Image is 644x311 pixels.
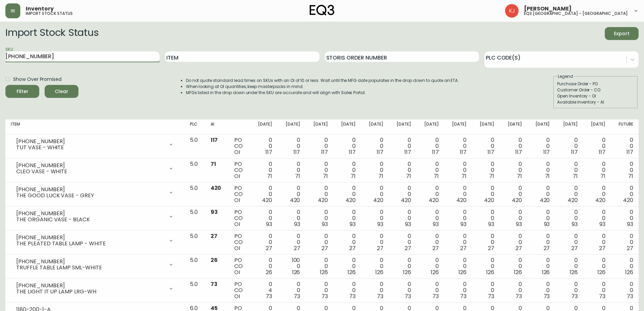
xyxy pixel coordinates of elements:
span: 27 [349,244,356,252]
div: 0 0 [422,209,439,227]
span: 93 [572,220,578,228]
button: Export [605,27,639,40]
div: 0 0 [394,233,411,251]
span: 420 [540,196,550,204]
div: 0 0 [560,161,577,179]
div: 0 0 [394,257,411,275]
th: [DATE] [416,119,444,134]
div: 0 0 [422,137,439,155]
th: [DATE] [389,119,416,134]
div: 0 0 [283,161,300,179]
span: 126 [375,268,383,276]
div: 0 0 [589,209,605,227]
div: 0 0 [505,233,522,251]
div: 0 0 [394,281,411,299]
div: THE ORGANIC VASE - BLACK [16,217,164,223]
span: OI [234,292,240,300]
div: 0 0 [255,185,272,203]
div: [PHONE_NUMBER] [16,186,164,193]
th: [DATE] [333,119,361,134]
span: 117 [543,148,550,156]
span: 93 [544,220,550,228]
span: [PERSON_NAME] [524,6,572,12]
div: 0 0 [422,161,439,179]
span: 93 [599,220,605,228]
span: 71 [211,160,216,168]
h5: import stock status [26,12,73,16]
div: 0 0 [366,137,383,155]
span: OI [234,244,240,252]
span: 93 [405,220,411,228]
span: 71 [295,172,300,180]
div: 0 0 [450,233,467,251]
span: 117 [321,148,328,156]
span: OI [234,148,240,156]
span: 71 [545,172,550,180]
span: 73 [294,292,300,300]
span: 27 [294,244,300,252]
span: 126 [514,268,522,276]
span: 126 [486,268,494,276]
h2: Import Stock Status [5,27,98,40]
span: 27 [377,244,383,252]
div: THE PLEATED TABLE LAMP - WHITE [16,241,164,247]
div: 0 0 [450,257,467,275]
span: 93 [516,220,522,228]
th: [DATE] [472,119,500,134]
span: 126 [403,268,411,276]
span: 73 [211,280,217,288]
span: 93 [322,220,328,228]
div: 0 0 [589,281,605,299]
div: PO CO [234,161,245,179]
div: 0 0 [505,137,522,155]
span: 71 [517,172,522,180]
div: 0 0 [533,185,550,203]
span: 420 [318,196,328,204]
span: 27 [211,232,217,240]
span: 71 [406,172,411,180]
span: 420 [401,196,411,204]
span: 73 [544,292,550,300]
div: 0 0 [477,233,494,251]
span: 27 [516,244,522,252]
span: 117 [349,148,356,156]
span: 93 [377,220,383,228]
div: 0 0 [616,233,633,251]
div: 100 0 [283,257,300,275]
div: 0 0 [477,209,494,227]
span: 117 [265,148,272,156]
div: 0 0 [505,185,522,203]
div: 0 0 [422,233,439,251]
div: 0 0 [283,233,300,251]
div: 0 0 [366,281,383,299]
li: Do not quote standard lead times on SKUs with an OI of 10 or less. Wait until the MFG date popula... [186,77,459,84]
div: 0 0 [477,161,494,179]
span: 117 [515,148,522,156]
td: 5.0 [185,158,205,182]
div: 0 0 [394,209,411,227]
span: 71 [600,172,605,180]
span: 117 [460,148,467,156]
div: 0 0 [589,161,605,179]
span: 73 [266,292,272,300]
div: 0 0 [311,209,328,227]
div: 0 0 [450,281,467,299]
span: 117 [626,148,633,156]
div: 0 0 [589,137,605,155]
span: 73 [349,292,356,300]
div: 0 0 [283,185,300,203]
div: [PHONE_NUMBER]THE GOOD LUCK VASE - GREY [11,185,179,200]
span: OI [234,268,240,276]
div: 0 0 [560,137,577,155]
span: 93 [211,208,218,216]
div: 0 0 [589,233,605,251]
span: 126 [348,268,356,276]
div: 0 0 [477,137,494,155]
span: 93 [460,220,467,228]
div: 0 0 [422,185,439,203]
span: 420 [623,196,633,204]
span: 73 [405,292,411,300]
div: [PHONE_NUMBER]TUT VASE - WHITE [11,137,179,152]
div: CLEO VASE - WHITE [16,169,164,175]
span: 117 [487,148,494,156]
